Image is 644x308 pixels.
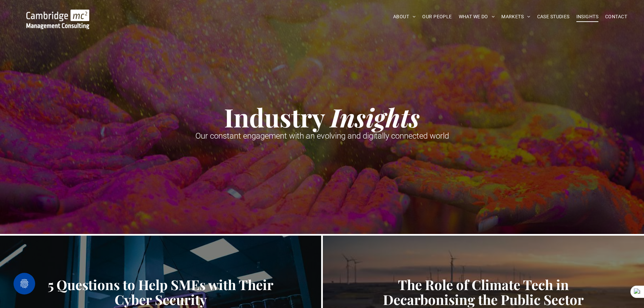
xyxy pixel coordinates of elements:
[224,100,325,134] strong: Industry
[602,11,630,22] a: CONTACT
[330,100,340,134] strong: I
[419,11,455,22] a: OUR PEOPLE
[5,277,316,307] a: 5 Questions to Help SMEs with Their Cyber Security
[455,11,498,22] a: WHAT WE DO
[328,277,639,307] a: The Role of Climate Tech in Decarbonising the Public Sector
[534,11,573,22] a: CASE STUDIES
[195,131,449,141] span: Our constant engagement with an evolving and digitally connected world
[26,9,89,29] img: Go to Homepage
[340,100,420,134] strong: nsights
[390,11,419,22] a: ABOUT
[26,10,89,18] a: Your Business Transformed | Cambridge Management Consulting
[498,11,533,22] a: MARKETS
[573,11,602,22] a: INSIGHTS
